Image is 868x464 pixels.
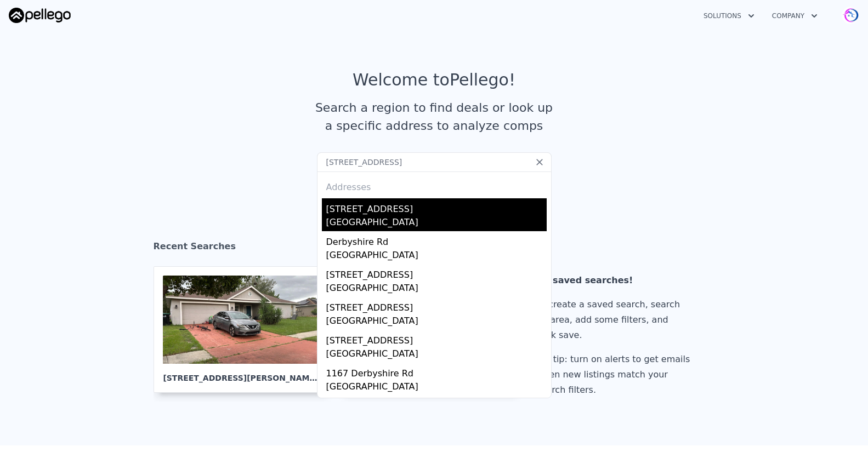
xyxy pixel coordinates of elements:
div: Welcome to Pellego ! [353,70,515,90]
div: [GEOGRAPHIC_DATA] [326,216,547,231]
div: No saved searches! [536,273,694,288]
div: [GEOGRAPHIC_DATA] [326,314,547,330]
div: Addresses [322,172,547,198]
div: [STREET_ADDRESS] [326,297,547,314]
img: avatar [842,7,859,24]
div: [STREET_ADDRESS] [326,396,547,413]
div: Search a region to find deals or look up a specific address to analyze comps [311,99,557,135]
div: [GEOGRAPHIC_DATA] [326,380,547,396]
div: To create a saved search, search an area, add some filters, and click save. [536,297,694,343]
div: [STREET_ADDRESS] [326,330,547,347]
div: [GEOGRAPHIC_DATA] [326,347,547,363]
a: [STREET_ADDRESS][PERSON_NAME], Meadow [PERSON_NAME] [154,266,338,393]
div: [STREET_ADDRESS] [326,198,547,216]
div: Pro tip: turn on alerts to get emails when new listings match your search filters. [536,352,694,398]
div: 1167 Derbyshire Rd [326,363,547,380]
div: Recent Searches [154,231,715,266]
img: Pellego [9,8,71,23]
div: [STREET_ADDRESS][PERSON_NAME] , Meadow [PERSON_NAME] [163,364,320,383]
button: Company [763,6,826,26]
input: Search an address or region... [317,152,552,172]
div: [GEOGRAPHIC_DATA] [326,249,547,264]
div: [STREET_ADDRESS] [326,264,547,282]
div: [GEOGRAPHIC_DATA] [326,282,547,297]
button: Solutions [695,6,763,26]
div: Derbyshire Rd [326,231,547,249]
